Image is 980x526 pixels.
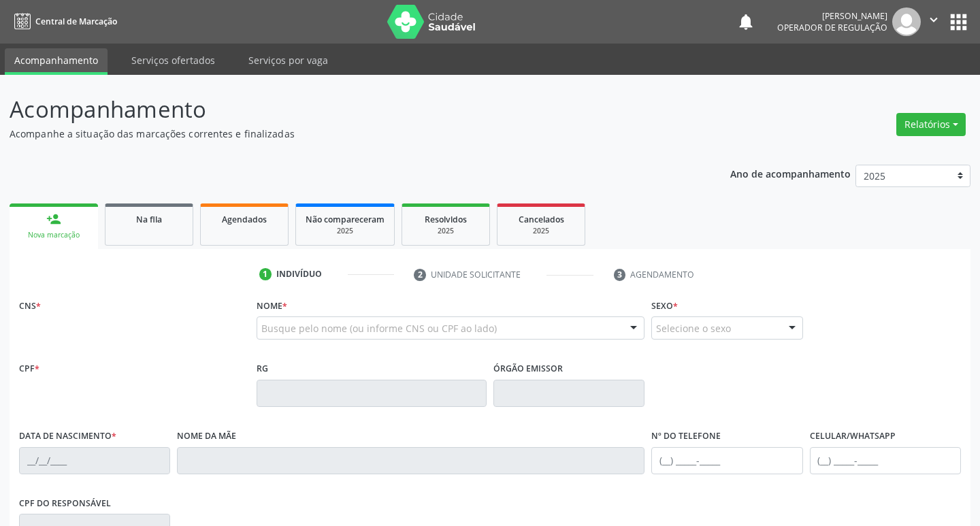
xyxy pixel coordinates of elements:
p: Ano de acompanhamento [730,165,851,182]
button: apps [947,10,970,34]
label: Celular/WhatsApp [810,426,896,447]
span: Cancelados [519,214,564,225]
input: __/__/____ [19,447,170,474]
label: CNS [19,295,41,316]
input: (__) _____-_____ [651,447,802,474]
a: Acompanhamento [5,48,108,75]
div: [PERSON_NAME] [777,10,887,22]
button:  [921,7,947,36]
label: Nome da mãe [177,426,236,447]
div: Indivíduo [276,268,322,280]
label: Órgão emissor [493,359,563,380]
div: 2025 [306,226,385,236]
div: 1 [259,268,272,280]
a: Central de Marcação [10,10,117,33]
span: Agendados [222,214,267,225]
button: Relatórios [896,113,966,136]
label: CPF [19,359,39,380]
label: Sexo [651,295,678,316]
div: person_add [46,212,61,227]
label: Nº do Telefone [651,426,721,447]
div: Nova marcação [19,230,88,240]
span: Na fila [136,214,162,225]
span: Busque pelo nome (ou informe CNS ou CPF ao lado) [261,321,497,335]
label: Nome [257,295,287,316]
input: (__) _____-_____ [810,447,961,474]
label: CPF do responsável [19,493,111,514]
span: Selecione o sexo [656,321,731,335]
span: Central de Marcação [35,16,117,27]
p: Acompanhe a situação das marcações correntes e finalizadas [10,127,682,141]
span: Não compareceram [306,214,385,225]
span: Resolvidos [425,214,467,225]
a: Serviços por vaga [239,48,338,72]
span: Operador de regulação [777,22,887,33]
i:  [926,12,941,27]
p: Acompanhamento [10,93,682,127]
label: RG [257,359,268,380]
button: notifications [736,12,755,31]
div: 2025 [507,226,575,236]
img: img [892,7,921,36]
a: Serviços ofertados [122,48,225,72]
label: Data de nascimento [19,426,116,447]
div: 2025 [412,226,480,236]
